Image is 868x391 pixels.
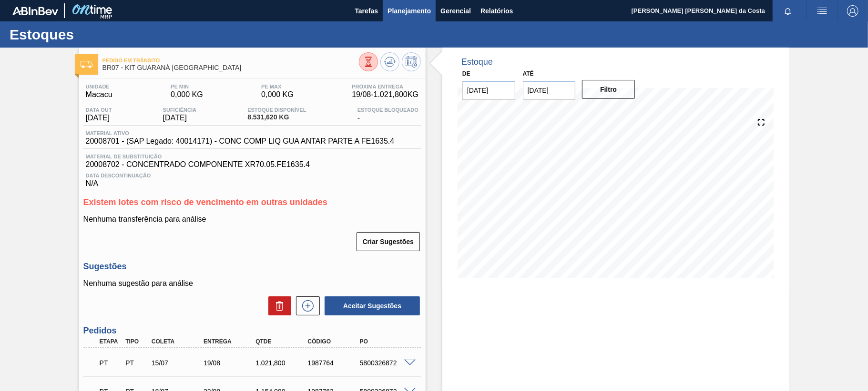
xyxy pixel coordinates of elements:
span: Estoque Disponível [247,107,306,113]
div: 19/08/2025 [201,359,259,367]
div: 15/07/2025 [149,359,207,367]
button: Filtro [582,80,635,99]
div: Coleta [149,338,207,345]
span: 8.531,620 KG [247,114,306,121]
button: Criar Sugestões [357,232,420,251]
div: N/A [83,169,421,188]
button: Aceitar Sugestões [325,296,420,315]
p: Nenhuma sugestão para análise [83,279,421,288]
span: Gerencial [440,5,471,17]
img: userActions [817,5,828,17]
div: PO [357,338,416,345]
button: Notificações [773,4,803,18]
label: De [462,70,470,77]
span: [DATE] [86,114,112,122]
span: Data Descontinuação [86,173,419,178]
label: Até [523,70,534,77]
span: PE MAX [261,84,294,89]
span: 20008701 - (SAP Legado: 40014171) - CONC COMP LIQ GUA ANTAR PARTE A FE1635.4 [86,137,395,146]
span: Macacu [86,90,112,99]
span: Estoque Bloqueado [357,107,419,113]
span: 0,000 KG [261,90,294,99]
span: Material de Substituição [86,154,419,159]
span: PE MIN [171,84,203,89]
span: Relatórios [480,5,513,17]
p: PT [100,359,122,367]
span: 0,000 KG [171,90,203,99]
span: Unidade [86,84,112,89]
span: Existem lotes com risco de vencimento em outras unidades [83,197,327,207]
span: Próxima Entrega [352,84,419,89]
div: Aceitar Sugestões [320,295,421,316]
span: BR07 - KIT GUARANÁ ANTARCTICA [102,64,359,71]
h1: Estoques [10,29,179,40]
div: Pedido em Trânsito [97,352,124,373]
div: Entrega [201,338,259,345]
div: Criar Sugestões [357,231,421,252]
div: 1.021,800 [253,359,311,367]
button: Programar Estoque [402,52,421,71]
div: Excluir Sugestões [264,296,291,315]
input: dd/mm/yyyy [523,81,576,100]
span: Planejamento [388,5,431,17]
p: Nenhuma transferência para análise [83,215,421,224]
div: 5800326872 [357,359,416,367]
img: Ícone [81,61,92,68]
span: Material ativo [86,130,395,136]
span: Pedido em Trânsito [102,58,359,63]
input: dd/mm/yyyy [462,81,515,100]
span: Suficiência [163,107,196,113]
img: Logout [847,5,858,17]
h3: Sugestões [83,262,421,272]
div: 1987764 [305,359,363,367]
div: Etapa [97,338,124,345]
div: - [355,107,421,122]
div: Qtde [253,338,311,345]
button: Atualizar Gráfico [380,52,399,71]
button: Visão Geral dos Estoques [359,52,378,71]
div: Tipo [123,338,150,345]
span: Tarefas [355,5,378,17]
div: Nova sugestão [291,296,320,315]
div: Estoque [461,57,493,67]
div: Pedido de Transferência [123,359,150,367]
span: 19/08 - 1.021,800 KG [352,90,419,99]
img: TNhmsLtSVTkK8tSr43FrP2fwEKptu5GPRR3wAAAABJRU5ErkJggg== [12,7,58,15]
span: 20008702 - CONCENTRADO COMPONENTE XR70.05.FE1635.4 [86,160,419,169]
h3: Pedidos [83,326,421,336]
div: Código [305,338,363,345]
span: Data out [86,107,112,113]
span: [DATE] [163,114,196,122]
